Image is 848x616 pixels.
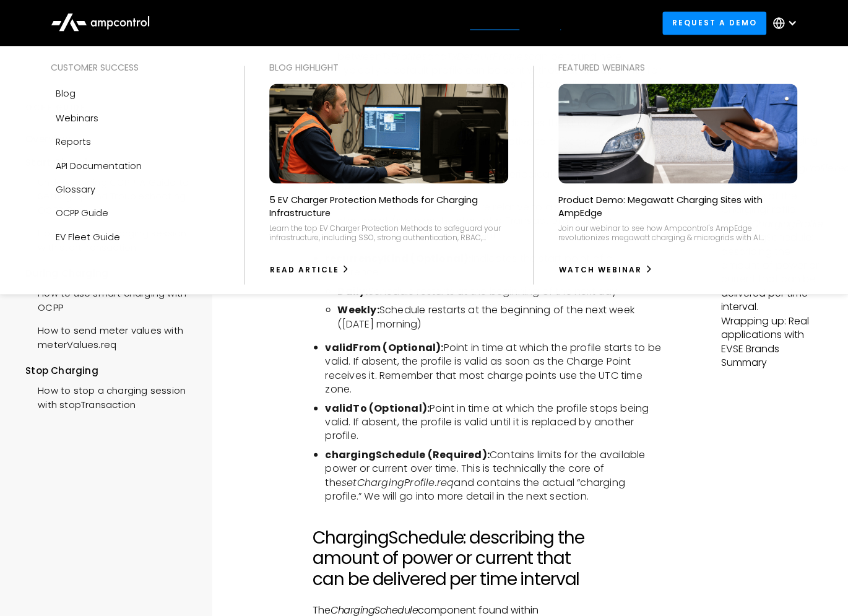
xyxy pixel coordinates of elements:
div: Webinars [56,111,98,124]
a: EV Fleet Guide [51,225,218,248]
div: Join our webinar to see how Ampcontrol's AmpEdge revolutionizes megawatt charging & microgrids wi... [558,223,797,242]
li: Schedule restarts at the beginning of the next week ([DATE] morning) [337,303,662,331]
p: Product Demo: Megawatt Charging Sites with AmpEdge [558,193,797,218]
p: Summary [721,355,823,369]
div: OCPP Guide [56,206,108,219]
b: Daily: [337,284,368,298]
div: Customers [375,16,435,30]
div: Blog Highlight [269,61,508,74]
div: Solutions [293,16,341,30]
b: Weekly: [337,302,379,316]
a: Request a demo [662,11,766,34]
div: Company [560,16,614,30]
div: Featured webinars [558,61,797,74]
a: Read Article [269,259,350,279]
a: How to use smart charging with OCPP [25,280,195,317]
div: Reports [56,134,91,148]
a: OCPP Guide [51,201,218,224]
p: Wrapping up: Real applications with EVSE Brands [721,314,823,355]
li: Point in time at which the profile stops being valid. If absent, the profile is valid until it is... [325,401,662,443]
div: Resources [470,16,526,30]
a: How to send meter values with meterValues.req [25,317,195,354]
li: Contains limits for the available power or current over time. This is technically the core of the... [325,448,662,503]
p: ‍ [313,513,662,526]
div: watch webinar [559,264,642,275]
div: Products [210,16,259,30]
li: Point in time at which the profile starts to be valid. If absent, the profile is valid as soon as... [325,341,662,396]
a: API Documentation [51,154,218,177]
a: Reports [51,129,218,153]
b: validTo (Optional): [325,401,430,415]
a: How to stop a charging session with stopTransaction [25,377,195,414]
b: validFrom (Optional): [325,340,443,354]
a: Webinars [51,106,218,129]
p: 5 EV Charger Protection Methods for Charging Infrastructure [269,193,508,218]
h2: ChargingSchedule: describing the amount of power or current that can be delivered per time interval [313,527,662,589]
div: Customer success [51,61,218,74]
div: Stop Charging [25,363,195,377]
div: Read Article [270,264,339,275]
a: Glossary [51,177,218,201]
div: EV Fleet Guide [56,230,120,243]
a: Blog [51,82,218,105]
div: Glossary [56,182,95,196]
div: Learn the top EV Charger Protection Methods to safeguard your infrastructure, including SSO, stro... [269,223,508,242]
b: chargingSchedule (Required): [325,447,490,461]
a: watch webinar [558,259,653,279]
i: setChargingProfile.req [342,475,454,489]
div: API Documentation [56,158,142,172]
div: Blog [56,87,76,100]
p: ‍ [313,589,662,603]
